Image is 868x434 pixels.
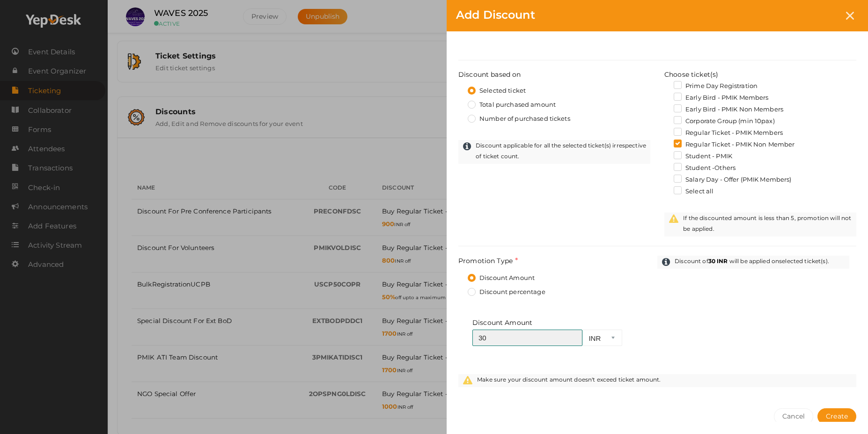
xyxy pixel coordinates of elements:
[779,257,829,265] span: selected ticket(s).
[468,287,545,297] label: Discount percentage
[817,408,856,425] button: Create
[456,8,535,22] span: Discount
[458,70,521,79] label: Discount based on
[468,114,570,124] label: Number of purchased tickets
[674,93,769,103] label: Early Bird - PMIK Members
[674,175,792,184] label: Salary Day - Offer (PMIK Members)
[675,256,829,266] label: Discount of will be applied on
[472,330,582,346] input: Discount Amount
[674,105,783,114] label: Early Bird - PMIK Non Members
[472,318,532,327] label: Discount Amount
[708,257,729,265] span: 30 INR
[664,70,718,79] label: Choose ticket(s)
[683,213,856,234] label: If the discounted amount is less than 5, promotion will not be applied.
[674,117,775,126] label: Corporate Group (min 10pax)
[458,256,518,266] label: Promotion Type
[674,187,714,196] label: Select all
[674,81,758,91] label: Prime Day Registration
[674,140,794,149] label: Regular Ticket - PMIK Non Member
[674,128,783,138] label: Regular Ticket - PMIK Members
[468,100,556,110] label: Total purchased amount
[468,86,526,96] label: Selected ticket
[674,152,732,161] label: Student - PMIK
[826,412,848,420] span: Create
[774,408,813,425] button: Cancel
[477,374,661,385] label: Make sure your discount amount doesn't exceed ticket amount.
[674,163,736,173] label: Student -Others
[468,273,535,283] label: Discount Amount
[456,8,479,22] span: Add
[476,140,650,162] label: Discount applicable for all the selected ticket(s) irrespective of ticket count.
